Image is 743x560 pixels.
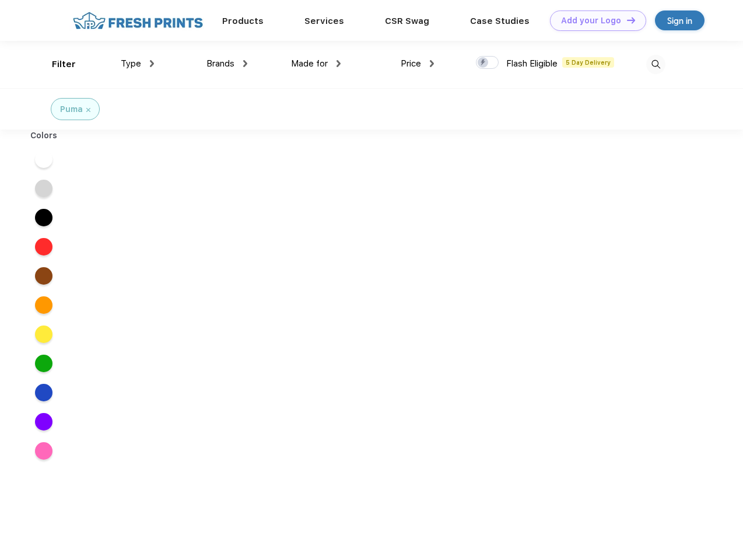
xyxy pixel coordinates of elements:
[561,16,621,26] div: Add your Logo
[22,129,66,142] div: Colors
[430,60,434,67] img: dropdown.png
[69,10,206,31] img: fo%20logo%202.webp
[667,14,692,27] div: Sign in
[60,103,83,116] div: Puma
[401,58,421,69] span: Price
[52,58,76,71] div: Filter
[562,57,614,68] span: 5 Day Delivery
[385,16,429,26] a: CSR Swag
[121,58,141,69] span: Type
[646,55,665,74] img: desktop_search.svg
[86,108,90,112] img: filter_cancel.svg
[655,10,705,30] a: Sign in
[206,58,234,69] span: Brands
[627,17,635,23] img: DT
[150,60,154,67] img: dropdown.png
[291,58,328,69] span: Made for
[243,60,247,67] img: dropdown.png
[337,60,341,67] img: dropdown.png
[304,16,344,26] a: Services
[506,58,558,69] span: Flash Eligible
[222,16,264,26] a: Products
